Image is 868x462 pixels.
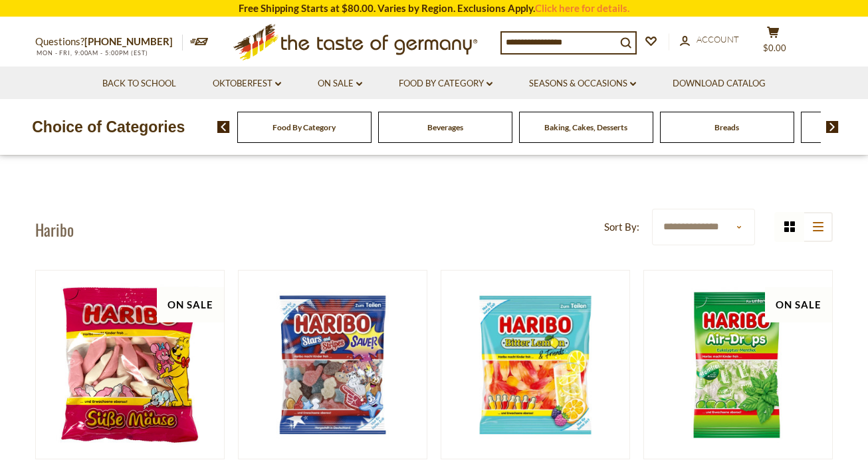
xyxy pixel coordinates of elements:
a: Back to School [102,76,176,91]
a: Food By Category [272,122,336,132]
label: Sort By: [604,219,639,235]
h1: Haribo [35,219,74,239]
span: Account [697,34,739,45]
button: $0.00 [753,26,793,59]
a: Beverages [427,122,463,132]
a: Oktoberfest [213,76,281,91]
a: Download Catalog [673,76,766,91]
img: Haribo "Süsse Mäuse" Chewy Marshmallows, 175g - Made in Germany - SALE [36,271,224,459]
a: [PHONE_NUMBER] [84,35,173,47]
a: Food By Category [399,76,492,91]
img: Haribo Stars and Stripes [239,271,427,459]
img: previous arrow [217,121,230,133]
a: Breads [714,122,739,132]
img: Haribo Air Drops Eucalyptus Menthol [644,271,832,459]
a: Baking, Cakes, Desserts [544,122,627,132]
a: Seasons & Occasions [529,76,636,91]
a: Account [680,33,739,47]
a: Click here for details. [535,2,629,14]
img: Haribo Bitter Lemon & Friends [441,271,629,459]
img: next arrow [826,121,839,133]
a: On Sale [318,76,362,91]
span: $0.00 [763,43,786,53]
p: Questions? [35,33,183,51]
span: MON - FRI, 9:00AM - 5:00PM (EST) [35,49,148,57]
